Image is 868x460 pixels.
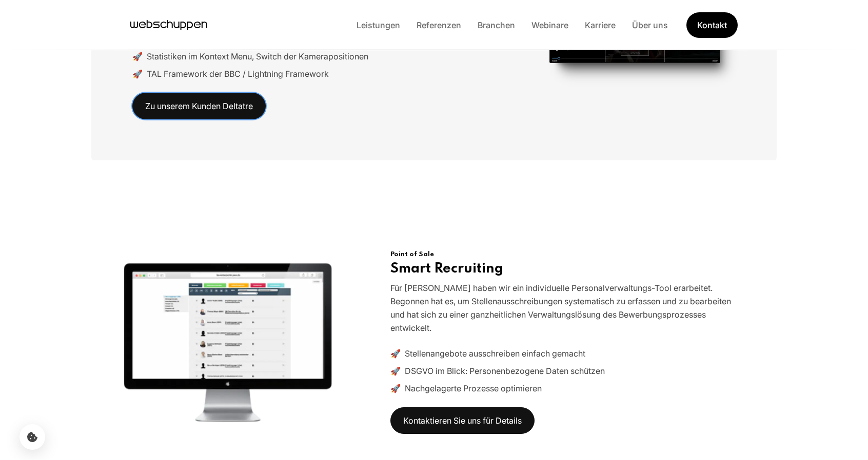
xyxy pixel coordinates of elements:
img: cta-image [123,262,332,423]
a: Kontaktieren Sie uns für Details [390,407,535,434]
li: 🚀 [132,67,478,80]
h2: Smart Recruiting [390,261,736,277]
li: 🚀 [390,347,736,360]
p: Für [PERSON_NAME] haben wir ein individuelle Personalverwaltungs-Tool erarbeitet. Begonnen hat es... [390,281,736,334]
span: Statistiken im Kontext Menu, Switch der Kamerapositionen [147,50,368,63]
a: Branchen [469,20,523,30]
a: Webinare [523,20,577,30]
a: Karriere [577,20,624,30]
h3: Point of Sale [390,250,736,259]
span: Stellenangebote ausschreiben einfach gemacht [405,347,585,360]
a: Get Started [686,12,738,38]
span: DSGVO im Blick: Personenbezogene Daten schützen [405,364,605,378]
a: Hauptseite besuchen [130,17,207,33]
a: Zu unserem Kunden Deltatre [132,93,266,119]
span: TAL Framework der BBC / Lightning Framework [147,67,329,80]
span: Nachgelagerte Prozesse optimieren [405,382,542,395]
a: Referenzen [408,20,469,30]
li: 🚀 [390,364,736,378]
a: Über uns [624,20,676,30]
a: Leistungen [348,20,408,30]
li: 🚀 [390,382,736,395]
li: 🚀 [132,50,478,63]
button: Cookie-Einstellungen öffnen [19,424,45,450]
